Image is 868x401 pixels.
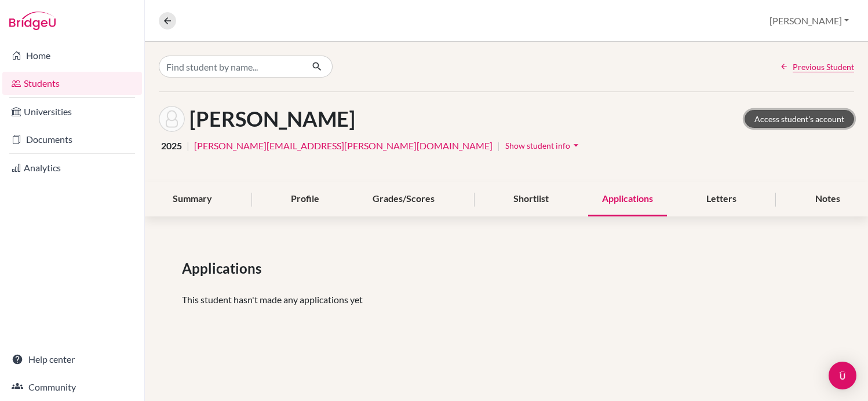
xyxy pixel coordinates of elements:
[2,348,142,371] a: Help center
[829,362,856,389] div: Open Intercom Messenger
[2,72,142,95] a: Students
[159,56,302,78] input: Find student by name...
[9,12,56,30] img: Bridge-U
[780,61,854,73] a: Previous Student
[692,182,750,216] div: Letters
[194,139,493,153] a: [PERSON_NAME][EMAIL_ADDRESS][PERSON_NAME][DOMAIN_NAME]
[570,139,582,151] i: arrow_drop_down
[497,139,500,153] span: |
[359,182,448,216] div: Grades/Scores
[505,141,570,150] span: Show student info
[2,156,142,179] a: Analytics
[2,376,142,399] a: Community
[277,182,333,216] div: Profile
[159,106,185,132] img: Edmond Khafif's avatar
[2,44,142,67] a: Home
[764,10,854,32] button: [PERSON_NAME]
[161,139,182,153] span: 2025
[505,137,582,154] button: Show student infoarrow_drop_down
[182,293,831,307] p: This student hasn't made any applications yet
[187,139,189,153] span: |
[745,110,854,128] a: Access student's account
[159,182,226,216] div: Summary
[189,106,355,131] h1: [PERSON_NAME]
[2,128,142,151] a: Documents
[801,182,854,216] div: Notes
[2,100,142,123] a: Universities
[793,61,854,73] span: Previous Student
[588,182,667,216] div: Applications
[499,182,563,216] div: Shortlist
[182,258,266,279] span: Applications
